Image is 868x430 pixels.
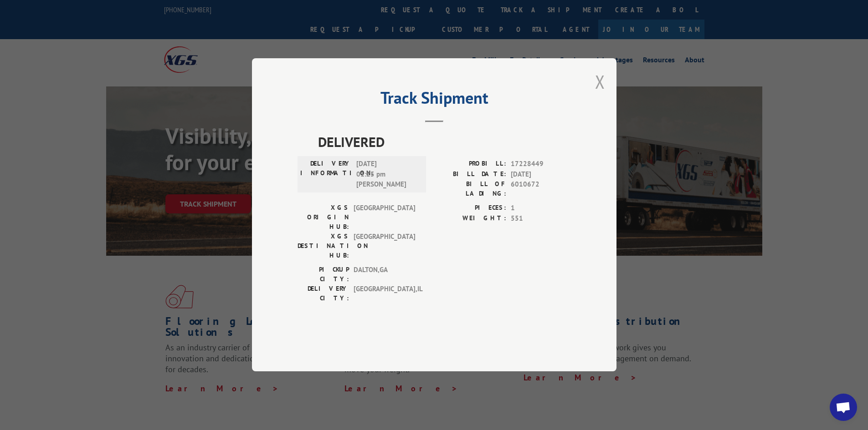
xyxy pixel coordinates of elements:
[511,180,571,199] span: 6010672
[434,169,506,180] label: BILL DATE:
[298,232,349,261] label: XGS DESTINATION HUB:
[434,159,506,170] label: PROBILL:
[511,203,571,214] span: 1
[298,203,349,232] label: XGS ORIGIN HUB:
[354,284,415,304] span: [GEOGRAPHIC_DATA] , IL
[354,232,415,261] span: [GEOGRAPHIC_DATA]
[298,284,349,304] label: DELIVERY CITY:
[354,203,415,232] span: [GEOGRAPHIC_DATA]
[298,91,571,109] h2: Track Shipment
[830,394,857,421] div: Open chat
[434,203,506,214] label: PIECES:
[434,213,506,224] label: WEIGHT:
[318,132,571,152] span: DELIVERED
[354,265,415,284] span: DALTON , GA
[511,213,571,224] span: 551
[356,159,418,190] span: [DATE] 01:25 pm [PERSON_NAME]
[300,159,352,190] label: DELIVERY INFORMATION:
[511,169,571,180] span: [DATE]
[434,180,506,199] label: BILL OF LADING:
[595,70,605,94] button: Close modal
[298,265,349,284] label: PICKUP CITY:
[511,159,571,170] span: 17228449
